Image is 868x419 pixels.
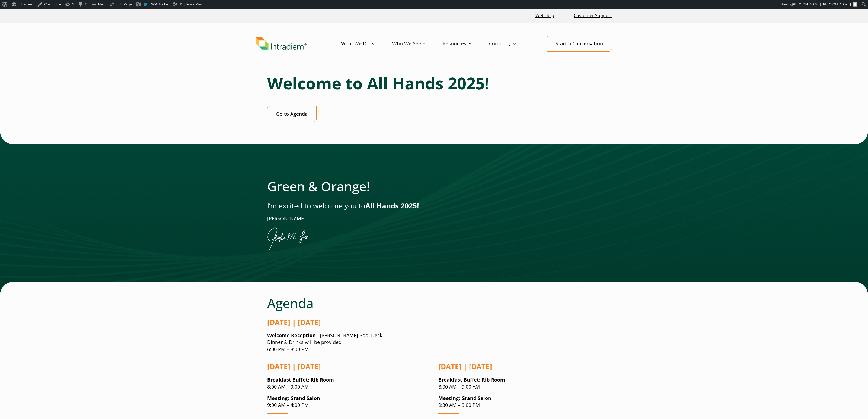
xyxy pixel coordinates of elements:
strong: [DATE] | [DATE] [267,362,321,371]
p: I’m excited to welcome you to [267,201,601,211]
strong: Breakfast Buffet [438,376,479,383]
strong: Meeting: Grand Salon [267,395,320,401]
a: Who We Serve [392,36,443,52]
div: No index [144,3,147,6]
img: Intradiem [256,37,307,50]
strong: : Rib Room [438,376,505,383]
strong: All Hands 2025! [365,201,419,211]
a: Link opens in a new window [533,10,556,21]
p: 9:00 AM – 4:00 PM [267,395,430,409]
strong: Welcome Reception [267,332,316,339]
p: 8:00 AM – 9:00 AM [267,376,430,390]
a: What We Do [341,36,392,52]
a: Start a Conversation [547,36,612,52]
a: Company [489,36,534,52]
strong: Welcome to All Hands 2025 [267,72,485,94]
a: Customer Support [572,10,614,21]
h2: Agenda [267,295,601,311]
strong: Breakfast Buffet [267,376,308,383]
p: | [PERSON_NAME] Pool Deck Dinner & Drinks will be provided 6:00 PM – 8:00 PM [267,332,601,353]
h1: ! [267,73,601,93]
strong: : Rib Room [267,376,334,383]
strong: Meeting: Grand Salon [438,395,491,401]
strong: [DATE] | [DATE] [267,317,321,327]
strong: [DATE] | [DATE] [438,362,492,371]
h2: Green & Orange! [267,179,601,194]
p: 9:30 AM – 3:00 PM [438,395,601,409]
a: Go to Agenda [267,106,317,122]
p: [PERSON_NAME] [267,215,601,222]
a: Link to homepage of Intradiem [256,37,341,50]
a: Resources [443,36,489,52]
span: [PERSON_NAME].[PERSON_NAME] [792,2,851,6]
p: 8:00 AM – 9:00 AM [438,376,601,390]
